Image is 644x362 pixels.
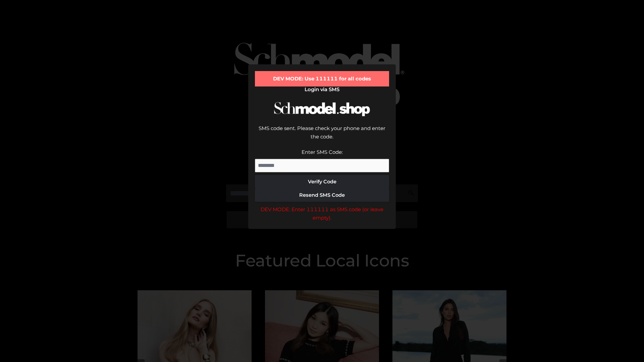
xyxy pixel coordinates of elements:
[302,149,343,155] label: Enter SMS Code:
[255,124,389,148] div: SMS code sent. Please check your phone and enter the code.
[255,175,389,188] button: Verify Code
[255,86,389,93] h2: Login via SMS
[272,96,372,122] img: Schmodel Logo
[255,71,389,86] div: DEV MODE: Use 111111 for all codes
[255,205,389,222] div: DEV MODE: Enter 111111 as SMS code (or leave empty).
[255,188,389,202] button: Resend SMS Code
